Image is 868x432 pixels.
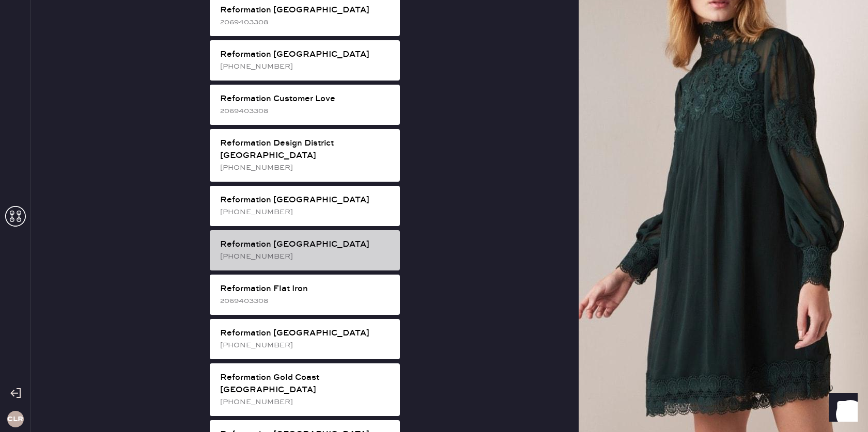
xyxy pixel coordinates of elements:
[220,396,392,408] div: [PHONE_NUMBER]
[220,49,392,61] div: Reformation [GEOGRAPHIC_DATA]
[220,340,392,351] div: [PHONE_NUMBER]
[220,283,392,295] div: Reformation Flat Iron
[819,386,863,430] iframe: Front Chat
[220,295,392,307] div: 2069403308
[220,4,392,17] div: Reformation [GEOGRAPHIC_DATA]
[220,327,392,340] div: Reformation [GEOGRAPHIC_DATA]
[220,206,392,218] div: [PHONE_NUMBER]
[7,415,23,423] h3: CLR
[220,137,392,162] div: Reformation Design District [GEOGRAPHIC_DATA]
[220,238,392,251] div: Reformation [GEOGRAPHIC_DATA]
[220,251,392,262] div: [PHONE_NUMBER]
[220,372,392,396] div: Reformation Gold Coast [GEOGRAPHIC_DATA]
[220,105,392,117] div: 2069403308
[220,162,392,173] div: [PHONE_NUMBER]
[220,17,392,28] div: 2069403308
[220,194,392,206] div: Reformation [GEOGRAPHIC_DATA]
[220,93,392,105] div: Reformation Customer Love
[220,61,392,72] div: [PHONE_NUMBER]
